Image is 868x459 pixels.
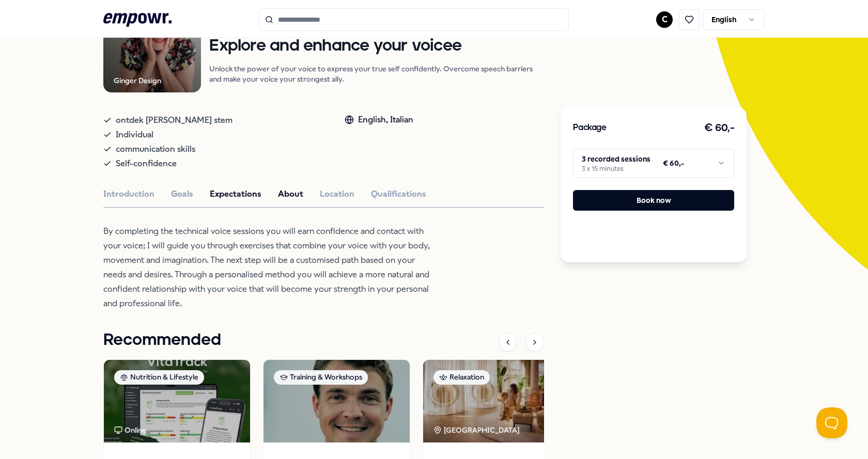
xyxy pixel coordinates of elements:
button: About [278,187,303,201]
h3: Package [573,121,606,135]
button: Qualifications [371,187,426,201]
button: Goals [171,187,193,201]
h1: Explore and enhance your voicee [209,37,544,55]
div: Relaxation [433,370,490,385]
img: package image [423,360,569,442]
img: package image [263,360,410,442]
p: Unlock the power of your voice to express your true self confidently. Overcome speech barriers an... [209,64,544,84]
h1: Recommended [103,327,221,353]
button: Location [320,187,354,201]
span: communication skills [116,142,195,156]
div: Nutrition & Lifestyle [114,370,204,385]
button: Expectations [210,187,261,201]
input: Search for products, categories or subcategories [259,8,569,31]
button: Book now [573,190,734,211]
div: Online [114,424,146,436]
button: Introduction [103,187,154,201]
div: [GEOGRAPHIC_DATA] [433,424,521,436]
p: By completing the technical voice sessions you will earn confidence and contact with your voice; ... [103,224,439,311]
span: Individual [116,128,153,142]
iframe: Help Scout Beacon - Open [816,407,847,438]
span: ontdek [PERSON_NAME] stem [116,113,233,128]
h3: € 60,- [704,120,734,136]
div: English, Italian [345,113,413,126]
div: Training & Workshops [274,370,368,385]
span: Self-confidence [116,156,177,171]
button: C [656,11,673,28]
div: Ginger Design [114,75,161,86]
img: package image [104,360,250,442]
